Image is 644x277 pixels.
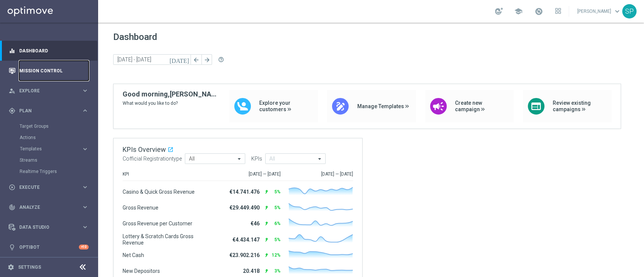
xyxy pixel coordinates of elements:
[81,184,89,191] i: keyboard_arrow_right
[19,237,79,257] a: Optibot
[20,166,97,177] div: Realtime Triggers
[20,147,81,151] div: Templates
[18,265,41,269] a: Settings
[81,204,89,211] i: keyboard_arrow_right
[81,223,89,231] i: keyboard_arrow_right
[19,89,81,93] span: Explore
[19,61,89,81] a: Mission Control
[9,107,15,114] i: gps_fixed
[9,184,81,191] div: Execute
[9,204,81,211] div: Analyze
[19,205,81,210] span: Analyze
[8,68,89,74] button: Mission Control
[9,47,15,54] i: equalizer
[20,132,97,143] div: Actions
[9,204,15,211] i: track_changes
[20,143,97,155] div: Templates
[8,108,89,114] button: gps_fixed Plan keyboard_arrow_right
[9,107,81,114] div: Plan
[8,264,14,271] i: settings
[81,87,89,94] i: keyboard_arrow_right
[20,147,74,151] span: Templates
[613,7,621,15] span: keyboard_arrow_down
[9,224,81,231] div: Data Studio
[9,244,15,251] i: lightbulb
[622,4,636,18] div: SP
[19,185,81,190] span: Execute
[20,146,89,152] button: Templates keyboard_arrow_right
[20,157,78,163] a: Streams
[19,41,89,61] a: Dashboard
[9,41,89,61] div: Dashboard
[9,237,89,257] div: Optibot
[8,184,89,190] button: play_circle_outline Execute keyboard_arrow_right
[20,135,78,141] a: Actions
[9,61,89,81] div: Mission Control
[19,225,81,230] span: Data Studio
[20,155,97,166] div: Streams
[20,121,97,132] div: Target Groups
[8,48,89,54] button: equalizer Dashboard
[81,145,89,153] i: keyboard_arrow_right
[9,87,81,94] div: Explore
[20,168,78,174] a: Realtime Triggers
[8,244,89,250] button: lightbulb Optibot +10
[8,224,89,230] button: Data Studio keyboard_arrow_right
[576,6,622,17] a: [PERSON_NAME]keyboard_arrow_down
[81,107,89,114] i: keyboard_arrow_right
[19,109,81,113] span: Plan
[8,88,89,94] button: person_search Explore keyboard_arrow_right
[9,87,15,94] i: person_search
[79,245,89,249] div: +10
[9,184,15,191] i: play_circle_outline
[20,123,78,129] a: Target Groups
[514,7,523,15] span: school
[8,204,89,210] button: track_changes Analyze keyboard_arrow_right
